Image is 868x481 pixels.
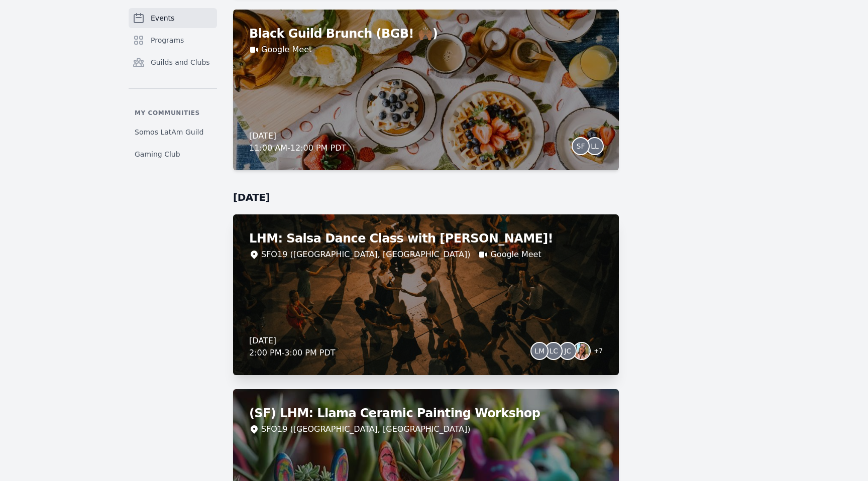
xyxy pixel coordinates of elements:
[550,347,559,354] span: LC
[135,149,180,159] span: Gaming Club
[129,109,217,117] p: My communities
[534,347,545,354] span: LM
[249,230,603,247] h2: LHM: Salsa Dance Class with [PERSON_NAME]!
[233,10,619,170] a: Black Guild Brunch (BGB! 🙌🏾)Google Meet[DATE]11:00 AM-12:00 PM PDTSFLL
[261,423,470,435] div: SFO19 ([GEOGRAPHIC_DATA], [GEOGRAPHIC_DATA])
[129,123,217,141] a: Somos LatAm Guild
[490,249,541,261] a: Google Meet
[261,249,470,261] div: SFO19 ([GEOGRAPHIC_DATA], [GEOGRAPHIC_DATA])
[564,347,571,354] span: JC
[129,8,217,28] a: Events
[249,130,346,154] div: [DATE] 11:00 AM - 12:00 PM PDT
[233,214,619,375] a: LHM: Salsa Dance Class with [PERSON_NAME]!SFO19 ([GEOGRAPHIC_DATA], [GEOGRAPHIC_DATA])Google Meet...
[135,127,203,137] span: Somos LatAm Guild
[151,57,210,67] span: Guilds and Clubs
[249,335,336,359] div: [DATE] 2:00 PM - 3:00 PM PDT
[129,30,217,50] a: Programs
[129,52,217,72] a: Guilds and Clubs
[249,405,603,421] h2: (SF) LHM: Llama Ceramic Painting Workshop
[129,8,217,163] nav: Sidebar
[249,26,603,42] h2: Black Guild Brunch (BGB! 🙌🏾)
[129,145,217,163] a: Gaming Club
[577,143,585,150] span: SF
[151,35,184,45] span: Programs
[261,44,312,56] a: Google Meet
[591,143,599,150] span: LL
[151,13,174,23] span: Events
[233,190,619,204] h2: [DATE]
[588,345,603,359] span: + 7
